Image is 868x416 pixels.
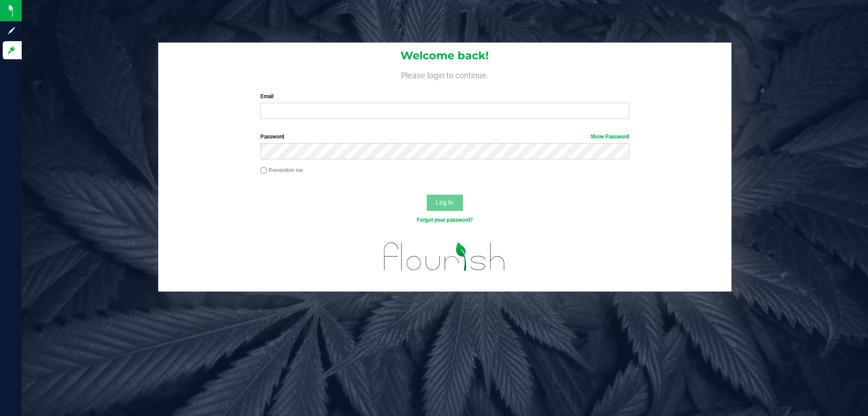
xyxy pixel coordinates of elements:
[260,166,303,174] label: Remember me
[436,199,453,206] span: Log In
[427,195,463,211] button: Log In
[373,234,516,280] img: flourish_logo.svg
[7,26,16,35] inline-svg: Sign up
[260,92,629,100] label: Email
[260,167,267,174] input: Remember me
[590,134,629,140] a: Show Password
[417,217,473,223] a: Forgot your password?
[158,69,731,80] h4: Please login to continue.
[260,134,284,140] span: Password
[7,46,16,55] inline-svg: Log in
[158,50,731,62] h1: Welcome back!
